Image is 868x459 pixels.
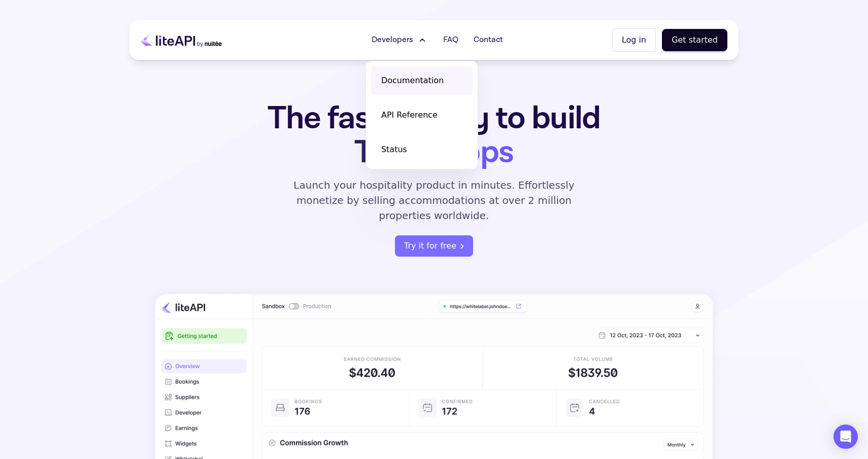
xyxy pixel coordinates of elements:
[365,30,434,50] button: Developers
[371,135,473,164] a: Status
[371,101,473,129] a: API Reference
[443,34,458,46] span: FAQ
[395,235,473,257] button: Try it for free
[381,144,407,156] span: Status
[395,235,473,257] a: register
[381,109,438,121] span: API Reference
[468,30,509,50] a: Contact
[612,28,656,52] button: Log in
[662,29,727,51] button: Get started
[371,66,473,95] a: Documentation
[833,425,858,449] div: Open Intercom Messenger
[282,178,586,223] p: Launch your hospitality product in minutes. Effortlessly monetize by selling accommodations at ov...
[236,101,632,169] h1: The fastest way to build
[474,34,503,46] span: Contact
[372,34,413,46] span: Developers
[354,131,513,173] span: Travel Apps
[381,75,444,87] span: Documentation
[437,30,464,50] a: FAQ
